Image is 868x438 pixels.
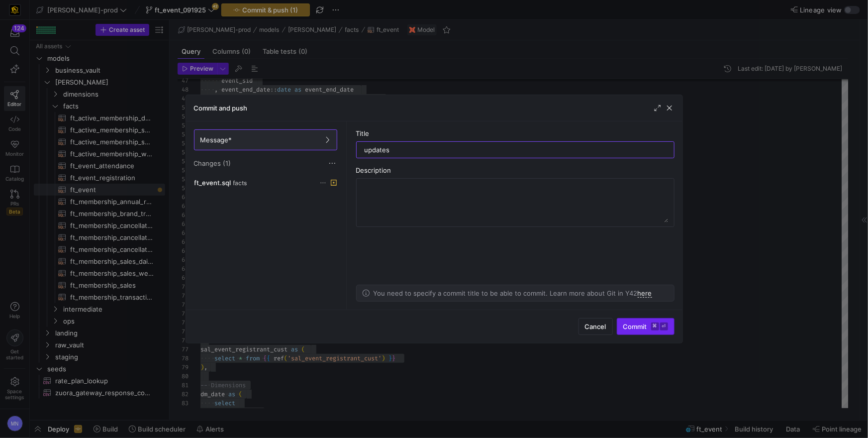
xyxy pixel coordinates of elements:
button: Commit⌘⏎ [617,318,675,335]
span: Title [356,129,370,137]
button: Message* [194,129,337,150]
span: facts [233,180,247,187]
button: Cancel [579,318,613,335]
span: Cancel [585,323,606,330]
span: Commit [623,323,668,330]
button: ft_event.sqlfacts [192,176,339,189]
span: ft_event.sql [194,179,231,187]
span: Message* [200,136,232,144]
a: here [638,289,652,298]
div: Description [356,166,675,174]
span: Changes (1) [194,159,231,167]
kbd: ⏎ [660,323,668,330]
p: You need to specify a commit title to be able to commit. Learn more about Git in Y42 [374,289,652,297]
kbd: ⌘ [651,323,659,330]
h3: Commit and push [194,104,248,112]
